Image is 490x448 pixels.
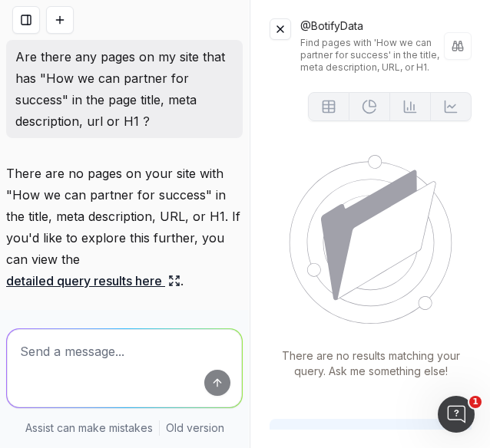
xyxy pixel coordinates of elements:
div: Find pages with 'How we can partner for success' in the title, meta description, URL, or H1. [300,37,444,74]
p: There are no pages on your site with "How we can partner for success" in the title, meta descript... [6,163,243,292]
img: No Data [289,155,452,324]
iframe: Intercom live chat [438,396,475,433]
button: Not available for current data [390,92,431,121]
p: Assist can make mistakes [25,420,153,436]
p: Are there any pages on my site that has "How we can partner for success" in the page title, meta ... [15,46,233,132]
div: @BotifyData [300,18,444,74]
button: Not available for current data [431,92,472,121]
p: There are no results matching your query. Ask me something else! [270,348,472,379]
a: detailed query results here [6,270,180,292]
a: Old version [166,420,224,436]
button: Not available for current data [308,92,349,121]
button: Not available for current data [349,92,390,121]
span: 1 [469,396,482,408]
